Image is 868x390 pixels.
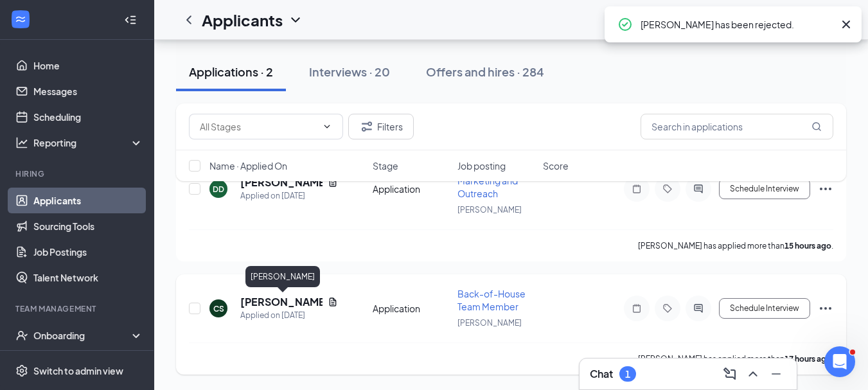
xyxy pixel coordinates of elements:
[811,121,822,132] svg: MagnifyingGlass
[720,364,740,384] button: ComposeMessage
[33,78,143,104] a: Messages
[457,288,526,312] span: Back-of-House Team Member
[426,64,544,80] div: Offers and hires · 284
[181,12,197,28] svg: ChevronLeft
[245,266,320,287] div: [PERSON_NAME]
[766,364,786,384] button: Minimize
[768,366,784,382] svg: Minimize
[543,159,569,172] span: Score
[15,329,28,342] svg: UserCheck
[722,366,738,382] svg: ComposeMessage
[15,303,141,314] div: Team Management
[625,369,630,380] div: 1
[240,190,338,202] div: Applied on [DATE]
[209,159,287,172] span: Name · Applied On
[33,239,143,265] a: Job Postings
[189,64,273,80] div: Applications · 2
[124,13,137,26] svg: Collapse
[213,303,224,314] div: CS
[824,346,855,377] iframe: Intercom live chat
[660,303,675,314] svg: Tag
[743,364,763,384] button: ChevronUp
[457,159,506,172] span: Job posting
[33,53,143,78] a: Home
[15,364,28,377] svg: Settings
[745,366,761,382] svg: ChevronUp
[33,213,143,239] a: Sourcing Tools
[638,353,833,364] p: [PERSON_NAME] has applied more than .
[818,301,833,316] svg: Ellipses
[373,159,398,172] span: Stage
[240,309,338,322] div: Applied on [DATE]
[373,302,450,315] div: Application
[617,17,633,32] svg: CheckmarkCircle
[590,367,613,381] h3: Chat
[784,241,831,251] b: 15 hours ago
[359,119,375,134] svg: Filter
[288,12,303,28] svg: ChevronDown
[629,303,644,314] svg: Note
[457,318,522,328] span: [PERSON_NAME]
[638,240,833,251] p: [PERSON_NAME] has applied more than .
[348,114,414,139] button: Filter Filters
[33,136,144,149] div: Reporting
[309,64,390,80] div: Interviews · 20
[33,265,143,290] a: Talent Network
[328,297,338,307] svg: Document
[15,168,141,179] div: Hiring
[202,9,283,31] h1: Applicants
[33,104,143,130] a: Scheduling
[719,298,810,319] button: Schedule Interview
[784,354,831,364] b: 17 hours ago
[838,17,854,32] svg: Cross
[641,114,833,139] input: Search in applications
[691,303,706,314] svg: ActiveChat
[200,120,317,134] input: All Stages
[15,136,28,149] svg: Analysis
[33,348,143,374] a: Team
[641,17,833,32] div: [PERSON_NAME] has been rejected.
[457,205,522,215] span: [PERSON_NAME]
[14,13,27,26] svg: WorkstreamLogo
[322,121,332,132] svg: ChevronDown
[33,188,143,213] a: Applicants
[240,295,323,309] h5: [PERSON_NAME]
[33,364,123,377] div: Switch to admin view
[33,329,132,342] div: Onboarding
